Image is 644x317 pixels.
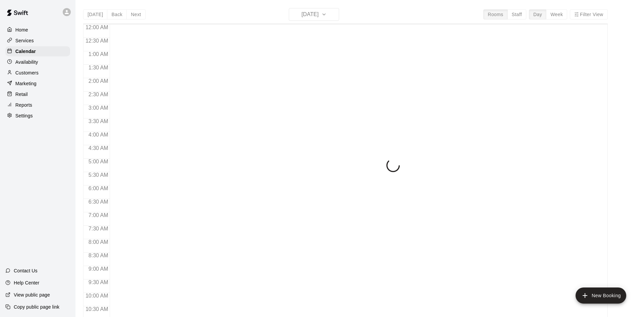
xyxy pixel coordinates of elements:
[87,145,110,151] span: 4:30 AM
[15,102,32,108] p: Reports
[87,78,110,84] span: 2:00 AM
[5,25,70,35] a: Home
[87,212,110,218] span: 7:00 AM
[14,292,50,298] p: View public page
[84,306,110,312] span: 10:30 AM
[84,293,110,299] span: 10:00 AM
[87,266,110,272] span: 9:00 AM
[15,48,36,55] p: Calendar
[87,186,110,191] span: 6:00 AM
[5,111,70,121] a: Settings
[15,112,33,119] p: Settings
[5,68,70,78] a: Customers
[87,226,110,231] span: 7:30 AM
[14,279,39,286] p: Help Center
[5,57,70,67] a: Availability
[87,159,110,164] span: 5:00 AM
[87,105,110,111] span: 3:00 AM
[87,118,110,124] span: 3:30 AM
[14,304,59,310] p: Copy public page link
[15,69,39,76] p: Customers
[576,287,626,304] button: add
[5,89,70,99] a: Retail
[5,46,70,56] a: Calendar
[87,253,110,258] span: 8:30 AM
[87,132,110,138] span: 4:00 AM
[84,24,110,30] span: 12:00 AM
[15,91,28,98] p: Retail
[87,172,110,178] span: 5:30 AM
[87,279,110,285] span: 9:30 AM
[87,92,110,97] span: 2:30 AM
[87,65,110,70] span: 1:30 AM
[87,51,110,57] span: 1:00 AM
[84,38,110,44] span: 12:30 AM
[5,100,70,110] a: Reports
[87,199,110,205] span: 6:30 AM
[15,27,28,33] p: Home
[15,59,38,65] p: Availability
[5,78,70,89] a: Marketing
[87,239,110,245] span: 8:00 AM
[5,36,70,46] a: Services
[15,37,34,44] p: Services
[14,267,38,274] p: Contact Us
[15,80,37,87] p: Marketing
